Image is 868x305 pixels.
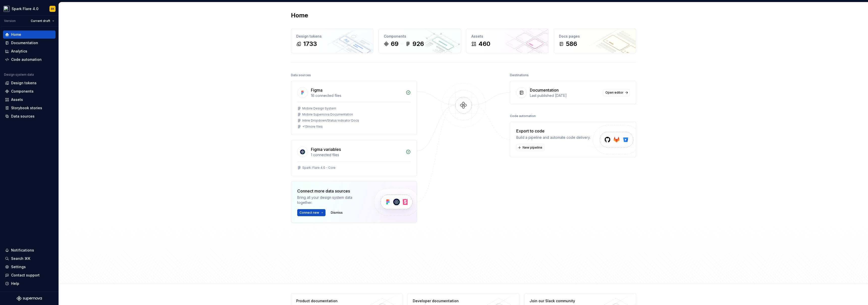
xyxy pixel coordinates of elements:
[3,271,56,279] button: Contact support
[1,3,58,14] button: Spark Flare 4.0EK
[516,144,545,151] button: New pipeline
[3,96,56,104] a: Assets
[303,40,317,48] div: 1733
[413,40,424,48] div: 926
[530,87,559,93] div: Documentation
[530,298,603,303] div: Join our Slack community
[516,135,590,140] div: Build a pipeline and automate code delivery.
[291,29,373,53] a: Design tokens1733
[4,19,16,23] div: Version
[302,113,353,117] div: Mobile Supernova Documentation
[554,29,636,53] a: Docs pages586
[291,140,417,176] a: Figma variables1 connected filesSpark: Flare 4.0 - Core
[11,256,30,261] div: Search ⌘K
[300,211,319,215] span: Connect new
[11,32,21,37] div: Home
[291,81,417,135] a: Figma16 connected filesMobile Design SystemMobile Supernova DocumentationInline Dropdown/Status I...
[51,7,54,11] div: EK
[311,93,403,98] div: 16 connected files
[3,104,56,112] a: Storybook stories
[296,34,368,39] div: Design tokens
[302,125,323,129] div: + 13 more files
[3,47,56,55] a: Analytics
[11,264,26,269] div: Settings
[11,114,35,119] div: Data sources
[510,113,536,120] div: Code automation
[3,246,56,254] button: Notifications
[291,72,311,79] div: Data sources
[297,188,365,194] div: Connect more data sources
[331,211,343,215] span: Dismiss
[311,146,341,152] div: Figma variables
[3,87,56,95] a: Components
[3,112,56,120] a: Data sources
[566,40,577,48] div: 586
[471,34,543,39] div: Assets
[11,248,34,253] div: Notifications
[4,6,10,12] img: d6852e8b-7cd7-4438-8c0d-f5a8efe2c281.png
[384,34,456,39] div: Components
[296,298,370,303] div: Product documentation
[329,209,345,216] button: Dismiss
[11,89,34,94] div: Components
[605,91,623,95] span: Open editor
[302,106,336,110] div: Mobile Design System
[3,79,56,87] a: Design tokens
[523,146,542,150] span: New pipeline
[311,152,403,157] div: 1 connected files
[11,49,27,54] div: Analytics
[466,29,549,53] a: Assets460
[413,298,486,303] div: Developer documentation
[391,40,398,48] div: 69
[11,105,42,110] div: Storybook stories
[516,128,590,134] div: Export to code
[11,273,40,278] div: Contact support
[559,34,631,39] div: Docs pages
[378,29,461,53] a: Components69926
[3,255,56,263] button: Search ⌘K
[3,263,56,271] a: Settings
[17,296,42,301] svg: Supernova Logo
[31,19,50,23] span: Current draft
[603,89,630,96] a: Open editor
[302,166,336,170] div: Spark: Flare 4.0 - Core
[12,6,38,11] div: Spark Flare 4.0
[29,17,57,24] button: Current draft
[11,57,42,62] div: Code automation
[3,39,56,47] a: Documentation
[11,40,38,45] div: Documentation
[3,280,56,288] button: Help
[302,119,359,123] div: Inline Dropdown/Status Indicator Docs
[291,11,308,19] h2: Home
[3,31,56,39] a: Home
[297,195,365,205] div: Bring all your design system data together.
[11,97,23,102] div: Assets
[11,80,37,86] div: Design tokens
[297,209,325,216] button: Connect new
[11,281,19,286] div: Help
[510,72,529,79] div: Destinations
[4,73,34,77] div: Design system data
[311,87,322,93] div: Figma
[530,93,600,98] div: Last published [DATE]
[478,40,490,48] div: 460
[3,56,56,64] a: Code automation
